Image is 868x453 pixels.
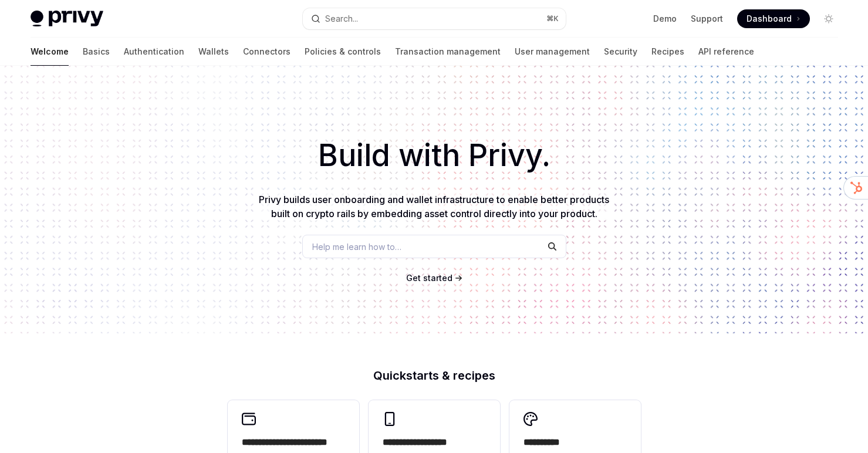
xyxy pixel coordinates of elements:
[243,38,291,66] a: Connectors
[653,13,677,25] a: Demo
[747,13,792,25] span: Dashboard
[303,8,566,29] button: Open search
[406,273,452,283] span: Get started
[651,38,684,66] a: Recipes
[259,194,609,219] span: Privy builds user onboarding and wallet infrastructure to enable better products built on crypto ...
[312,241,401,253] span: Help me learn how to…
[691,13,723,25] a: Support
[31,11,103,27] img: light logo
[698,38,754,66] a: API reference
[395,38,501,66] a: Transaction management
[83,38,110,66] a: Basics
[546,14,559,23] span: ⌘ K
[31,38,69,66] a: Welcome
[406,272,452,284] a: Get started
[737,9,810,28] a: Dashboard
[228,370,641,381] h2: Quickstarts & recipes
[198,38,229,66] a: Wallets
[819,9,838,28] button: Toggle dark mode
[515,38,590,66] a: User management
[325,12,358,26] div: Search...
[604,38,637,66] a: Security
[305,38,381,66] a: Policies & controls
[19,133,849,178] h1: Build with Privy.
[124,38,184,66] a: Authentication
